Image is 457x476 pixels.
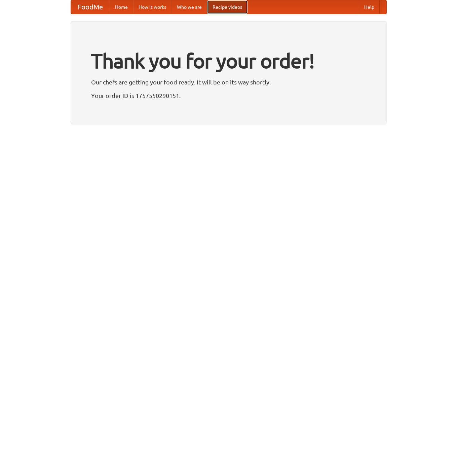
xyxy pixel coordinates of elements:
[207,0,247,14] a: Recipe videos
[71,0,110,14] a: FoodMe
[133,0,172,14] a: How it works
[110,0,133,14] a: Home
[359,0,380,14] a: Help
[91,77,366,87] p: Our chefs are getting your food ready. It will be on its way shortly.
[172,0,207,14] a: Who we are
[91,45,366,77] h1: Thank you for your order!
[91,90,366,101] p: Your order ID is 1757550290151.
